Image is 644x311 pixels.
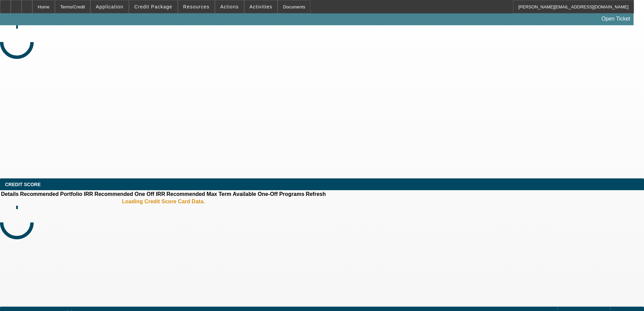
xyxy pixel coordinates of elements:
[245,0,278,13] button: Activities
[305,191,326,198] th: Refresh
[220,4,239,9] span: Actions
[599,13,633,25] a: Open Ticket
[122,199,205,205] b: Loading Credit Score Card Data.
[94,191,165,198] th: Recommended One Off IRR
[5,182,41,187] span: CREDIT SCORE
[1,191,19,198] th: Details
[129,0,178,13] button: Credit Package
[134,4,172,9] span: Credit Package
[96,4,123,9] span: Application
[20,191,93,198] th: Recommended Portfolio IRR
[183,4,210,9] span: Resources
[232,191,305,198] th: Available One-Off Programs
[91,0,128,13] button: Application
[250,4,272,9] span: Activities
[215,0,244,13] button: Actions
[166,191,232,198] th: Recommended Max Term
[178,0,215,13] button: Resources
